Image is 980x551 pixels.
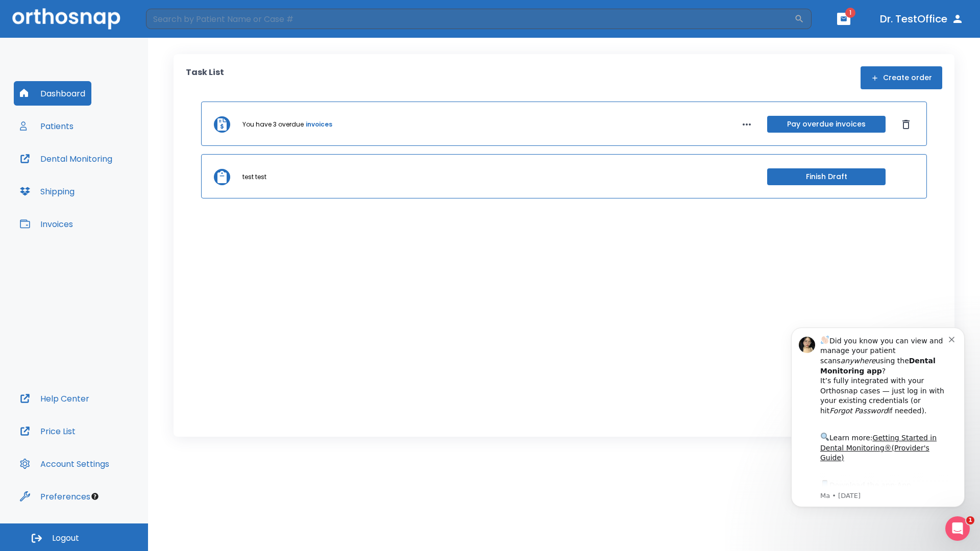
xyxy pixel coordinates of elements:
[146,9,794,29] input: Search by Patient Name or Case #
[767,116,886,133] button: Pay overdue invoices
[876,10,968,28] button: Dr. TestOffice
[945,516,970,541] iframe: Intercom live chat
[186,66,224,89] p: Task List
[44,179,173,188] p: Message from Ma, sent 2w ago
[52,533,79,544] span: Logout
[861,66,942,89] button: Create order
[90,492,100,501] div: Tooltip anchor
[776,312,980,523] iframe: Intercom notifications message
[14,179,81,204] button: Shipping
[14,386,95,411] button: Help Center
[173,22,181,30] button: Dismiss notification
[14,484,96,509] button: Preferences
[14,419,82,443] button: Price List
[14,452,115,476] button: Account Settings
[44,169,135,187] a: App Store
[966,516,974,524] span: 1
[14,212,79,236] button: Invoices
[44,166,173,218] div: Download the app: | ​ Let us know if you need help getting started!
[767,168,886,185] button: Finish Draft
[306,120,332,129] a: invoices
[242,172,266,182] p: test test
[12,8,120,29] img: Orthosnap
[14,146,118,171] button: Dental Monitoring
[14,114,80,138] button: Patients
[898,116,914,133] button: Dismiss
[14,81,91,106] button: Dashboard
[242,120,304,129] p: You have 3 overdue
[845,8,855,18] span: 1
